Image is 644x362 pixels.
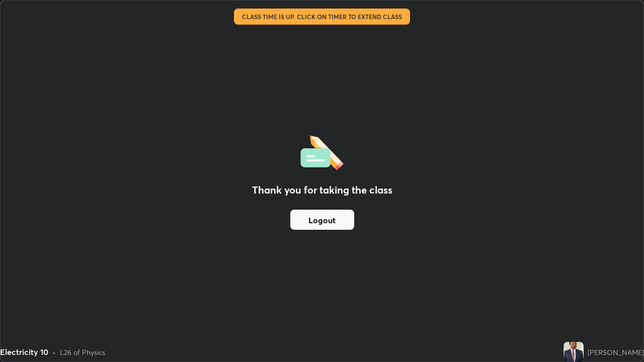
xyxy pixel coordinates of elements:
div: L26 of Physics [60,347,105,357]
h2: Thank you for taking the class [252,183,392,198]
div: [PERSON_NAME] [588,347,644,357]
div: • [52,347,56,357]
button: Logout [290,210,354,230]
img: offlineFeedback.1438e8b3.svg [300,132,344,170]
img: 9bdbc966e13c4c759748ff356524ac4f.jpg [563,342,584,362]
